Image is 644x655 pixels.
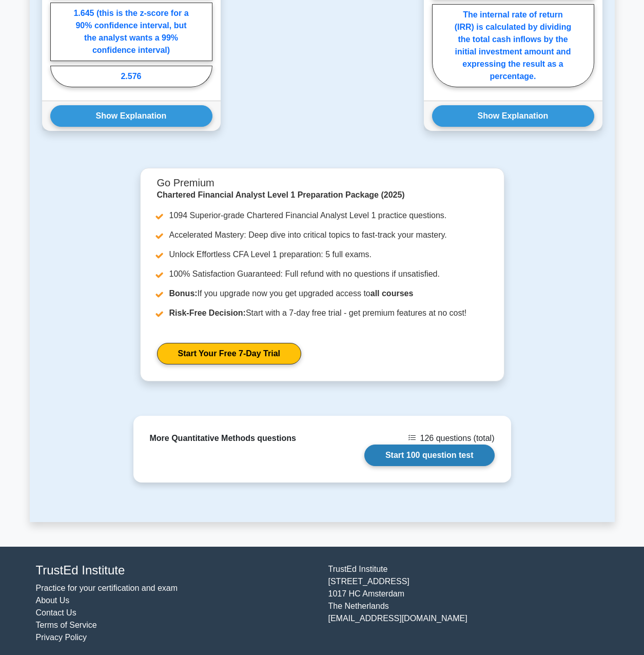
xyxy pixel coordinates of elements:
[36,563,316,578] h4: TrustEd Institute
[50,66,212,87] label: 2.576
[36,596,70,605] a: About Us
[432,4,594,87] label: The internal rate of return (IRR) is calculated by dividing the total cash inflows by the initial...
[36,584,178,592] a: Practice for your certification and exam
[322,563,615,644] div: TrustEd Institute [STREET_ADDRESS] 1017 HC Amsterdam The Netherlands [EMAIL_ADDRESS][DOMAIN_NAME]
[36,633,87,642] a: Privacy Policy
[157,343,301,364] a: Start Your Free 7-Day Trial
[36,621,97,629] a: Terms of Service
[432,105,594,127] button: Show Explanation
[36,608,76,617] a: Contact Us
[50,105,212,127] button: Show Explanation
[50,3,212,61] label: 1.645 (this is the z-score for a 90% confidence interval, but the analyst wants a 99% confidence ...
[364,445,495,466] a: Start 100 question test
